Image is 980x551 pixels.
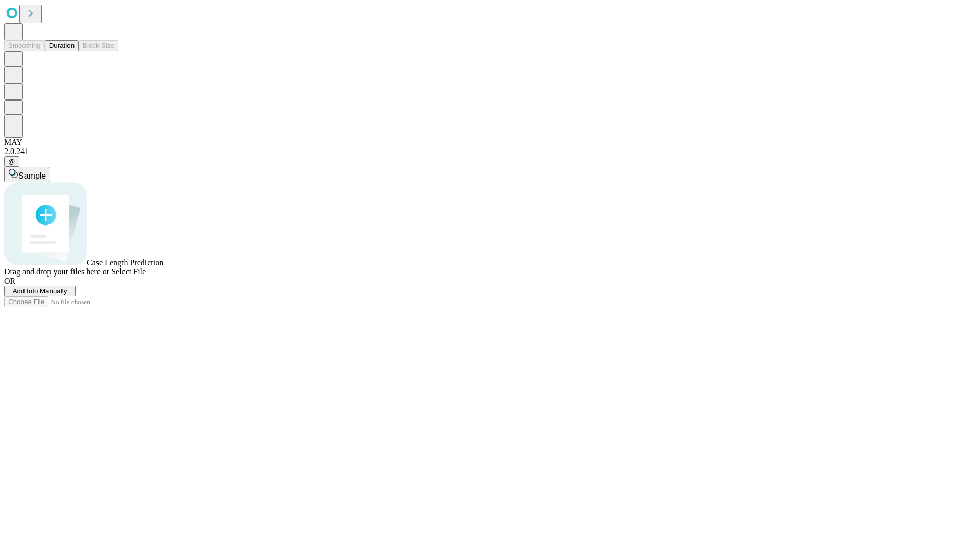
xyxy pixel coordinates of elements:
[4,167,50,182] button: Sample
[4,286,76,296] button: Add Info Manually
[4,156,19,167] button: @
[4,147,976,156] div: 2.0.241
[79,40,118,51] button: Block Size
[45,40,79,51] button: Duration
[4,138,976,147] div: MAY
[4,40,45,51] button: Smoothing
[18,171,46,180] span: Sample
[8,158,15,165] span: @
[87,258,163,267] span: Case Length Prediction
[13,287,67,295] span: Add Info Manually
[4,277,15,285] span: OR
[111,267,146,276] span: Select File
[4,267,109,276] span: Drag and drop your files here or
